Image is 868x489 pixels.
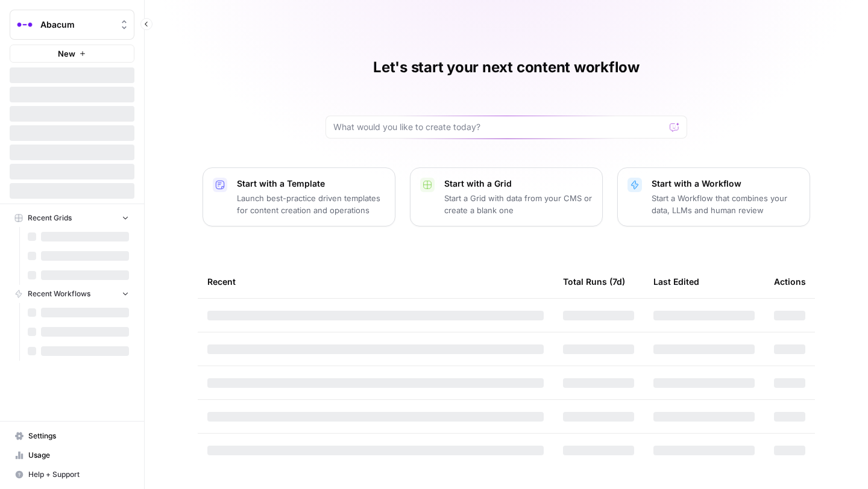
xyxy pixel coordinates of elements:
span: New [58,48,75,60]
div: Actions [774,265,806,298]
p: Start a Grid with data from your CMS or create a blank one [444,192,593,216]
img: Abacum Logo [14,14,36,36]
button: Workspace: Abacum [10,10,134,40]
span: Help + Support [28,469,129,480]
p: Start a Workflow that combines your data, LLMs and human review [652,192,800,216]
input: What would you like to create today? [333,121,665,133]
a: Usage [10,446,134,465]
div: Total Runs (7d) [563,265,625,298]
span: Usage [28,450,129,461]
span: Abacum [40,19,113,31]
p: Start with a Template [237,178,385,190]
a: Settings [10,426,134,446]
button: New [10,45,134,63]
p: Start with a Workflow [652,178,800,190]
span: Recent Workflows [28,288,90,299]
button: Recent Grids [10,209,134,227]
h1: Let's start your next content workflow [373,58,640,77]
div: Recent [207,265,544,298]
button: Start with a WorkflowStart a Workflow that combines your data, LLMs and human review [617,167,810,226]
div: Last Edited [653,265,699,298]
button: Start with a GridStart a Grid with data from your CMS or create a blank one [410,167,603,226]
p: Start with a Grid [444,178,593,190]
button: Start with a TemplateLaunch best-practice driven templates for content creation and operations [203,167,395,226]
button: Help + Support [10,465,134,484]
span: Settings [28,431,129,441]
button: Recent Workflows [10,285,134,303]
p: Launch best-practice driven templates for content creation and operations [237,192,385,216]
span: Recent Grids [28,213,72,223]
